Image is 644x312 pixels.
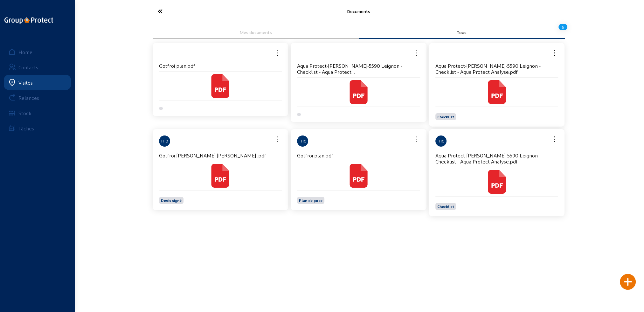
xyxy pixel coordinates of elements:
h4: Gotfroi-[PERSON_NAME] [PERSON_NAME] .pdf [159,152,282,158]
h4: Gotfroi plan.pdf [159,63,282,69]
img: logo-oneline.png [4,17,53,24]
div: THO [435,135,447,147]
a: Home [4,44,71,59]
div: THO [159,135,170,147]
a: Stock [4,105,71,121]
div: 6 [558,22,567,32]
div: Mes documents [157,30,354,35]
h4: Gotfroi plan.pdf [297,152,420,158]
div: Home [18,49,32,55]
span: Plan de pose [299,198,322,203]
h4: Aqua Protect-[PERSON_NAME]-5590 Leignon - Checklist - Aqua Protect Analyse.pdf [435,63,558,75]
div: Tous [363,30,560,35]
div: Relances [18,95,39,101]
span: Checklist [437,114,454,119]
a: Contacts [4,59,71,75]
div: Stock [18,110,31,116]
span: Devis signé [161,198,182,203]
div: Tâches [18,125,34,131]
h4: Aqua Protect-[PERSON_NAME]-5590 Leignon - Checklist - Aqua Protect Analyse.pdf_timestamp=63890516... [297,63,420,75]
div: THO [297,135,308,147]
div: Visites [18,80,33,86]
h4: Aqua Protect-[PERSON_NAME]-5590 Leignon - Checklist - Aqua Protect Analyse.pdf [435,152,558,164]
a: Tâches [4,121,71,136]
span: Checklist [437,204,454,209]
a: Relances [4,90,71,105]
a: Visites [4,75,71,90]
div: Contacts [18,64,38,70]
div: Documents [219,9,499,14]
